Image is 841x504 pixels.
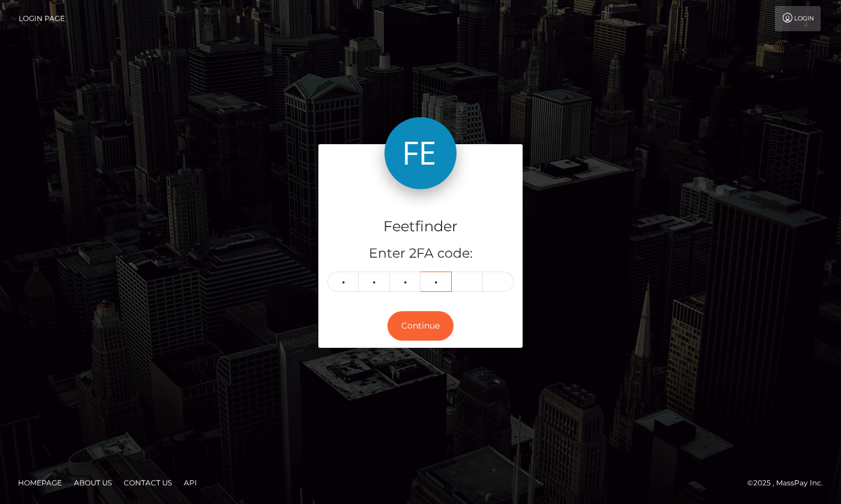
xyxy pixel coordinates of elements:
a: About Us [69,473,117,492]
a: Contact Us [119,473,177,492]
a: Login [775,6,821,31]
div: © 2025 , MassPay Inc. [747,476,832,490]
a: Login Page [19,6,65,31]
button: Continue [387,311,454,341]
h4: Feetfinder [327,216,514,237]
img: Feetfinder [384,117,457,189]
a: Homepage [13,473,67,492]
h5: Enter 2FA code: [327,244,514,263]
a: API [179,473,202,492]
